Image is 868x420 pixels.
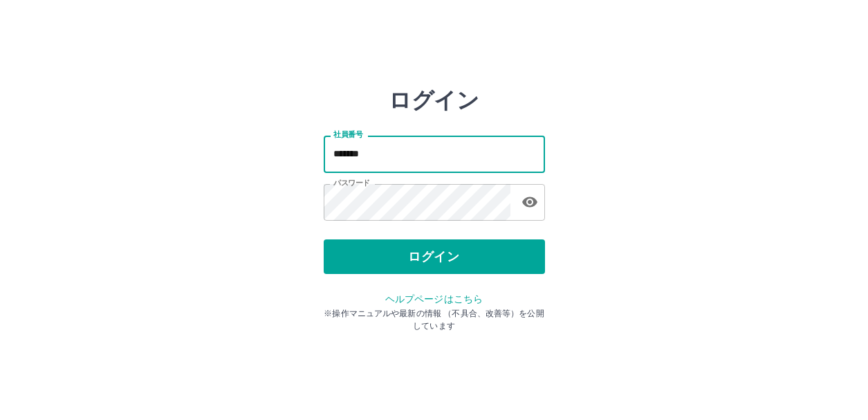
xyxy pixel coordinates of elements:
h2: ログイン [389,87,479,113]
label: 社員番号 [333,129,362,140]
a: ヘルプページはこちら [385,293,483,304]
label: パスワード [333,178,370,188]
p: ※操作マニュアルや最新の情報 （不具合、改善等）を公開しています [324,307,545,332]
button: ログイン [324,239,545,274]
